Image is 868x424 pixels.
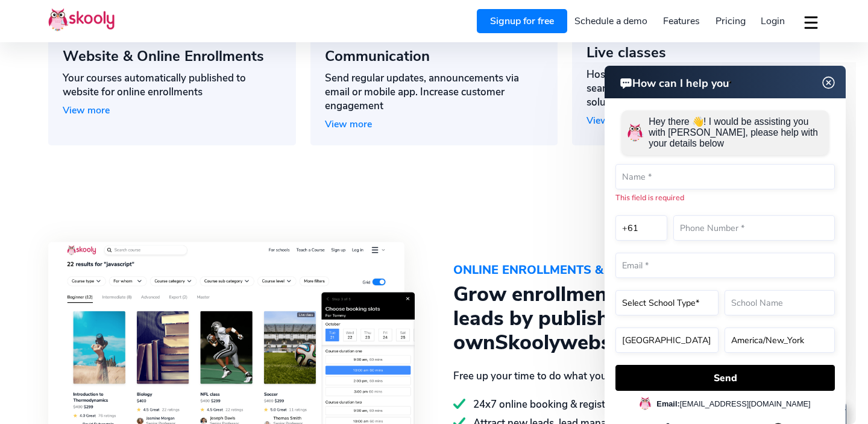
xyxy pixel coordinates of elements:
[477,9,567,33] a: Signup for free
[715,14,746,28] span: Pricing
[495,329,560,356] span: Skooly
[802,8,820,36] button: dropdown menu
[761,14,785,28] span: Login
[453,397,820,411] div: 24x7 online booking & registrations
[587,43,805,62] div: Live classes
[325,47,544,65] div: Communication
[453,258,820,282] div: ONLINE ENROLLMENTS & BOOKINGS
[708,11,753,31] a: Pricing
[63,71,281,99] div: Your courses automatically published to website for online enrollments
[655,11,708,31] a: Features
[325,71,544,113] div: Send regular updates, announcements via email or mobile app. Increase customer engagement
[453,369,820,383] div: Free up your time to do what you do best, and automate leads, registrations
[325,118,372,131] span: View more
[753,11,793,31] a: Login
[453,282,820,355] div: Grow enrollments by attracting new leads by publishing your own website
[63,104,110,117] span: View more
[567,11,656,31] a: Schedule a demo
[63,47,281,65] div: Website & Online Enrollments
[48,8,115,31] img: Skooly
